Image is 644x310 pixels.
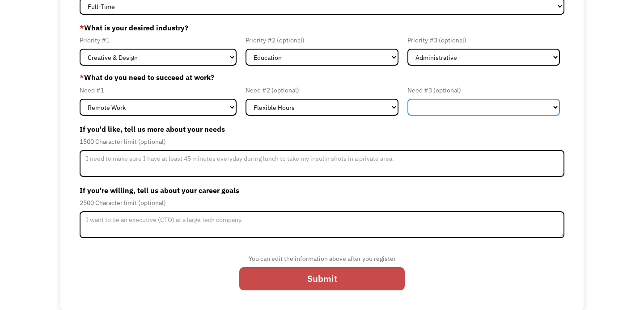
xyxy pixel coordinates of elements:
[80,136,564,147] div: 1500 Character limit (optional)
[239,253,405,264] div: You can edit the information above after you register
[80,197,564,208] div: 2500 Character limit (optional)
[80,122,564,136] label: If you'd like, tell us more about your needs
[80,72,564,83] label: What do you need to succeed at work?
[246,85,398,96] div: Need #2 (optional)
[407,85,560,96] div: Need #3 (optional)
[239,267,405,290] input: Submit
[246,35,398,46] div: Priority #2 (optional)
[407,35,560,46] div: Priority #3 (optional)
[80,21,564,35] label: What is your desired industry?
[80,85,237,96] div: Need #1
[80,183,564,197] label: If you're willing, tell us about your career goals
[80,35,237,46] div: Priority #1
